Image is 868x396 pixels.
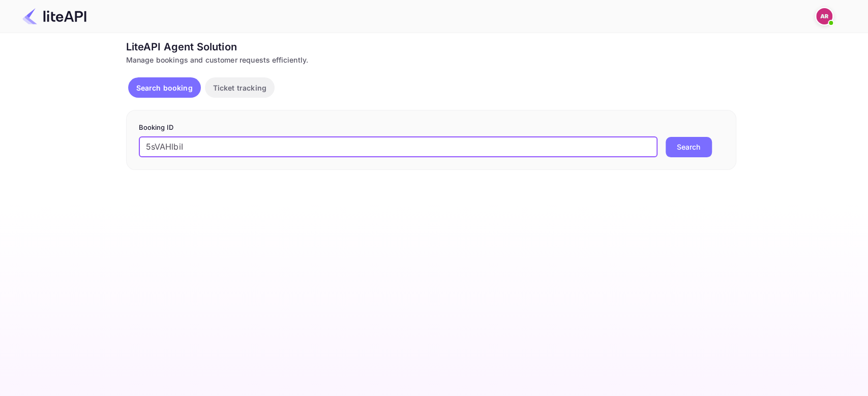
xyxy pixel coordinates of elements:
[126,39,736,54] div: LiteAPI Agent Solution
[666,137,712,157] button: Search
[126,54,736,65] div: Manage bookings and customer requests efficiently.
[213,82,266,93] p: Ticket tracking
[136,82,193,93] p: Search booking
[22,8,86,24] img: LiteAPI Logo
[816,8,832,24] img: amram rita
[139,137,657,157] input: Enter Booking ID (e.g., 63782194)
[139,123,724,133] p: Booking ID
